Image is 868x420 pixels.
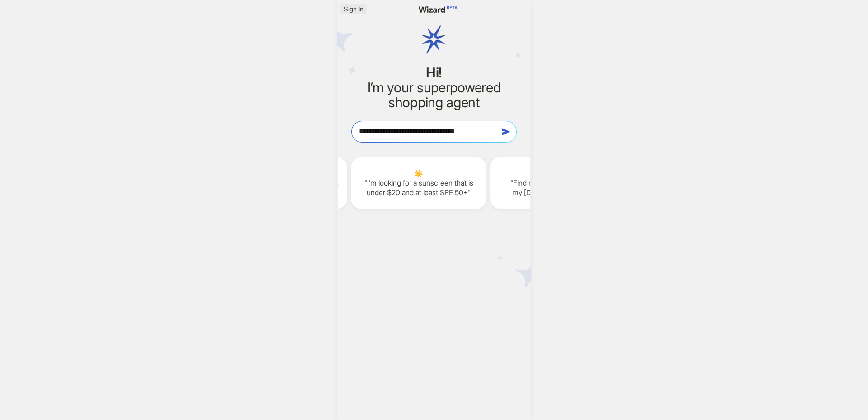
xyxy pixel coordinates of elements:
h2: I’m your superpowered shopping agent [351,80,517,110]
h1: Hi! [351,65,517,80]
q: Find me pretend play toys for my [DEMOGRAPHIC_DATA] [497,178,618,197]
button: Sign In [340,4,367,14]
div: 🏡Find me pretend play toys for my [DEMOGRAPHIC_DATA] [490,157,626,209]
span: Sign In [344,5,363,13]
span: 🏡 [497,169,618,178]
img: wizard logo [406,4,461,76]
div: ☀️I’m looking for a sunscreen that is under $20 and at least SPF 50+ [351,157,486,209]
q: I’m looking for a sunscreen that is under $20 and at least SPF 50+ [358,178,479,197]
span: ☀️ [358,169,479,178]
